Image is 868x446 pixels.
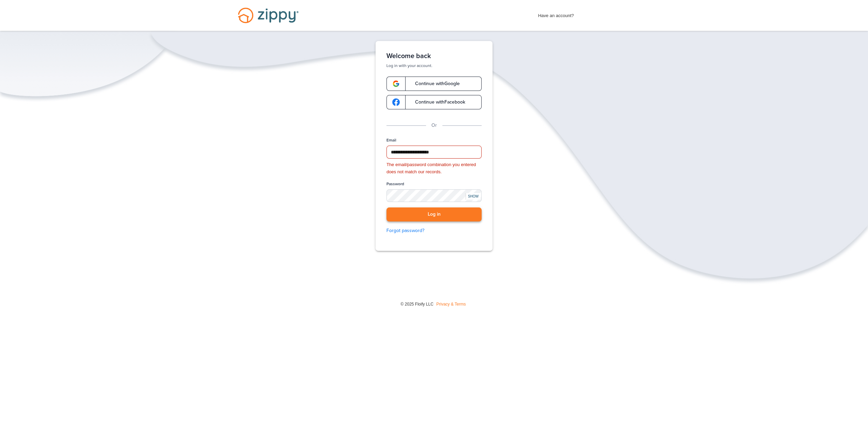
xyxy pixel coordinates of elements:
[386,137,396,143] label: Email
[431,122,437,129] p: Or
[392,80,400,87] img: google-logo
[386,227,482,234] a: Forgot password?
[392,98,400,106] img: google-logo
[386,207,482,221] button: Log in
[386,63,482,68] p: Log in with your account.
[436,302,466,307] a: Privacy & Terms
[466,193,481,200] div: SHOW
[386,189,482,202] input: Password
[386,161,482,176] div: The email/password combination you entered does not match our records.
[386,146,482,159] input: Email
[386,52,482,60] h1: Welcome back
[400,302,433,307] span: © 2025 Floify LLC
[386,181,404,187] label: Password
[386,77,482,91] a: google-logoContinue withGoogle
[408,100,465,105] span: Continue with Facebook
[538,9,574,19] span: Have an account?
[386,95,482,109] a: google-logoContinue withFacebook
[408,81,460,86] span: Continue with Google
